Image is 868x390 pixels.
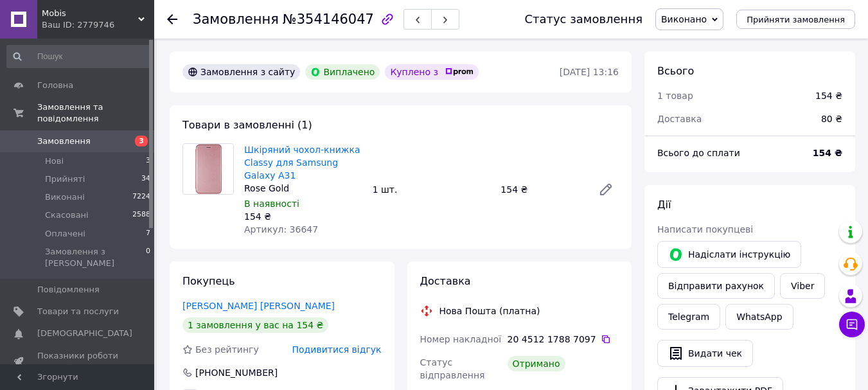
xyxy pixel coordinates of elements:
span: 34 [141,173,150,185]
div: 154 ₴ [244,210,362,223]
span: Артикул: 36647 [244,224,318,235]
div: 1 шт. [368,181,496,199]
time: [DATE] 13:16 [560,67,619,77]
span: Виконано [661,14,707,24]
span: 7224 [132,191,150,203]
img: Шкіряний чохол-книжка Classy для Samsung Galaxy A31 [183,144,233,194]
div: [PHONE_NUMBER] [194,366,279,379]
span: 3 [146,155,150,167]
button: Чат з покупцем [839,312,865,337]
span: Всього до сплати [657,148,740,158]
span: Статус відправлення [420,357,485,380]
span: Виконані [45,191,85,203]
div: Нова Пошта (платна) [436,305,544,317]
div: Виплачено [305,64,380,80]
span: Головна [37,80,73,91]
div: Отримано [508,356,565,371]
span: Без рейтингу [195,344,259,355]
span: Прийняті [45,173,85,185]
span: Номер накладної [420,334,502,344]
a: [PERSON_NAME] [PERSON_NAME] [182,301,335,311]
span: Замовлення [193,12,279,27]
span: Скасовані [45,209,89,221]
span: 3 [135,136,148,146]
div: Повернутися назад [167,13,177,26]
div: 154 ₴ [495,181,588,199]
div: Замовлення з сайту [182,64,300,80]
button: Прийняти замовлення [736,10,855,29]
span: Повідомлення [37,284,100,296]
span: Всього [657,65,694,77]
span: 2588 [132,209,150,221]
img: prom [445,68,474,76]
div: Rose Gold [244,182,362,195]
div: 80 ₴ [813,105,850,133]
div: Статус замовлення [524,13,642,26]
div: Ваш ID: 2779746 [42,19,154,31]
span: Подивитися відгук [292,344,382,355]
div: Куплено з [385,64,479,80]
span: [DEMOGRAPHIC_DATA] [37,328,132,339]
span: Mobis [42,8,138,19]
a: Telegram [657,304,720,330]
div: 1 замовлення у вас на 154 ₴ [182,317,328,333]
div: 20 4512 1788 7097 [508,333,619,346]
span: Замовлення та повідомлення [37,102,154,125]
input: Пошук [6,45,152,68]
span: Покупець [182,275,235,287]
span: Нові [45,155,64,167]
span: Показники роботи компанії [37,350,119,373]
div: 154 ₴ [815,89,842,102]
span: Доставка [657,114,702,124]
span: Прийняти замовлення [747,15,845,24]
button: Відправити рахунок [657,273,775,299]
span: 7 [146,228,150,240]
span: Написати покупцеві [657,224,753,235]
button: Видати чек [657,340,753,367]
a: Viber [780,273,825,299]
span: Замовлення з [PERSON_NAME] [45,246,146,269]
a: Редагувати [593,177,619,202]
span: 1 товар [657,91,693,101]
span: Доставка [420,275,471,287]
button: Надіслати інструкцію [657,241,801,268]
b: 154 ₴ [813,148,842,158]
a: Шкіряний чохол-книжка Classy для Samsung Galaxy A31 [244,145,360,181]
a: WhatsApp [725,304,793,330]
span: 0 [146,246,150,269]
span: Замовлення [37,136,91,147]
span: Оплачені [45,228,85,240]
span: В наявності [244,199,299,209]
span: Дії [657,199,671,211]
span: №354146047 [283,12,374,27]
span: Товари в замовленні (1) [182,119,312,131]
span: Товари та послуги [37,306,119,317]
